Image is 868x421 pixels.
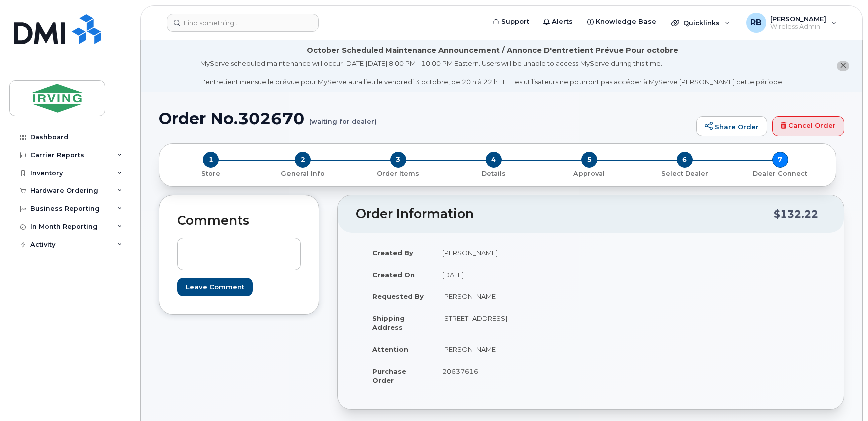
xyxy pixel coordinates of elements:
strong: Created By [372,249,413,257]
span: 4 [486,152,502,168]
span: 20637616 [442,367,478,375]
div: October Scheduled Maintenance Announcement / Annonce D'entretient Prévue Pour octobre [307,45,678,56]
h1: Order No.302670 [159,110,691,127]
div: MyServe scheduled maintenance will occur [DATE][DATE] 8:00 PM - 10:00 PM Eastern. Users will be u... [200,59,784,87]
p: Details [450,169,537,178]
a: 4 Details [446,168,541,178]
td: [PERSON_NAME] [433,242,584,264]
span: 3 [390,152,406,168]
span: 2 [295,152,311,168]
a: Cancel Order [772,116,844,136]
a: 1 Store [167,168,255,178]
strong: Purchase Order [372,367,406,385]
p: Order Items [354,169,442,178]
span: 5 [581,152,597,168]
strong: Shipping Address [372,314,405,332]
a: 3 Order Items [350,168,446,178]
strong: Attention [372,345,408,353]
p: Approval [545,169,633,178]
p: Select Dealer [641,169,729,178]
a: 2 General Info [255,168,351,178]
strong: Requested By [372,292,424,300]
input: Leave Comment [177,278,253,296]
p: General Info [259,169,347,178]
button: close notification [837,61,849,71]
a: 5 Approval [541,168,637,178]
small: (waiting for dealer) [309,110,377,125]
span: 1 [203,152,219,168]
p: Store [171,169,251,178]
td: [STREET_ADDRESS] [433,307,584,338]
a: 6 Select Dealer [637,168,733,178]
td: [PERSON_NAME] [433,285,584,307]
h2: Comments [177,214,301,228]
span: 6 [677,152,693,168]
strong: Created On [372,271,415,279]
td: [PERSON_NAME] [433,338,584,360]
a: Share Order [696,116,767,136]
h2: Order Information [356,207,774,221]
div: $132.22 [774,204,818,224]
td: [DATE] [433,264,584,286]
